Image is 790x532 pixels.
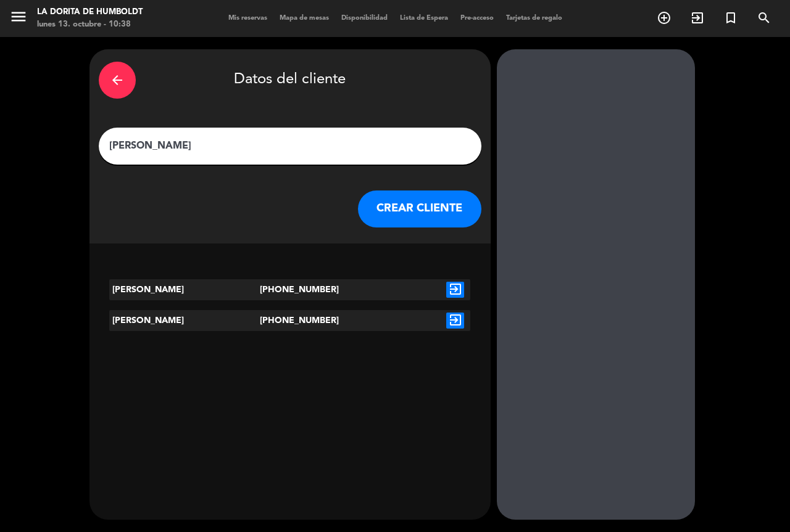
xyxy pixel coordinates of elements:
[757,10,771,25] i: search
[454,15,500,22] span: Pre-acceso
[657,10,671,25] i: add_circle_outline
[108,137,472,155] input: Escriba nombre, correo electrónico o número de teléfono...
[9,7,28,26] i: menu
[723,10,738,25] i: turned_in_not
[99,59,481,102] div: Datos del cliente
[37,18,143,31] div: lunes 13. octubre - 10:38
[110,73,125,88] i: arrow_back
[500,15,568,22] span: Tarjetas de regalo
[222,15,273,22] span: Mis reservas
[446,313,464,329] i: exit_to_app
[109,279,260,300] div: [PERSON_NAME]
[260,310,320,331] div: [PHONE_NUMBER]
[37,6,143,18] div: La Dorita de Humboldt
[358,190,481,227] button: CREAR CLIENTE
[446,282,464,298] i: exit_to_app
[335,15,394,22] span: Disponibilidad
[394,15,454,22] span: Lista de Espera
[273,15,335,22] span: Mapa de mesas
[690,10,705,25] i: exit_to_app
[9,7,28,30] button: menu
[260,279,320,300] div: [PHONE_NUMBER]
[109,310,260,331] div: [PERSON_NAME]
